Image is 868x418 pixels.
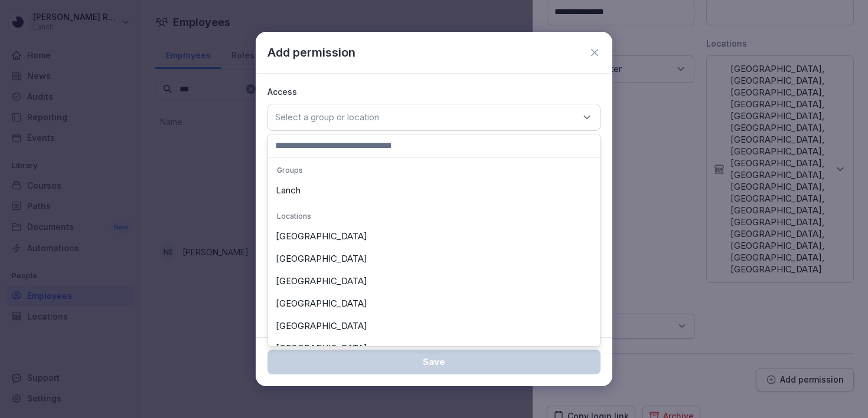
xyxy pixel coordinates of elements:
[271,206,597,225] p: Locations
[271,179,597,202] div: Lanch
[271,160,597,179] p: Groups
[271,315,597,337] div: [GEOGRAPHIC_DATA]
[271,270,597,292] div: [GEOGRAPHIC_DATA]
[277,356,591,368] div: Save
[275,111,379,123] p: Select a group or location
[271,225,597,248] div: [GEOGRAPHIC_DATA]
[271,292,597,315] div: [GEOGRAPHIC_DATA]
[267,85,601,98] p: Access
[267,350,601,374] button: Save
[271,248,597,270] div: [GEOGRAPHIC_DATA]
[267,44,355,61] p: Add permission
[271,337,597,360] div: [GEOGRAPHIC_DATA]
